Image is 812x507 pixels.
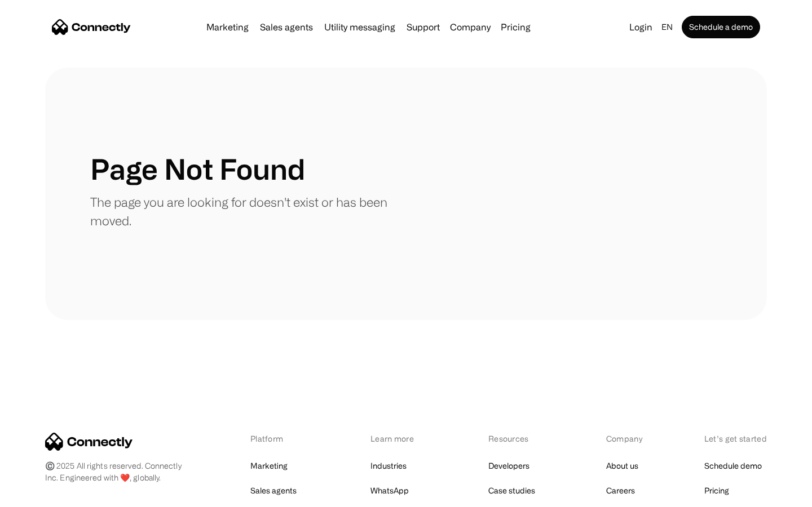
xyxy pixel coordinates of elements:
[606,483,635,499] a: Careers
[682,16,760,38] a: Schedule a demo
[488,433,548,444] div: Resources
[496,23,535,32] a: Pricing
[625,19,657,35] a: Login
[606,458,638,474] a: About us
[488,483,535,499] a: Case studies
[90,152,305,186] h1: Page Not Found
[606,433,646,444] div: Company
[704,483,729,499] a: Pricing
[704,458,762,474] a: Schedule demo
[255,23,317,32] a: Sales agents
[320,23,400,32] a: Utility messaging
[402,23,444,32] a: Support
[23,487,68,503] ul: Language list
[450,19,491,35] div: Company
[657,19,679,35] div: en
[370,483,409,499] a: WhatsApp
[661,19,673,35] div: en
[250,433,312,444] div: Platform
[370,433,430,444] div: Learn more
[250,483,297,499] a: Sales agents
[52,19,131,35] a: home
[250,458,288,474] a: Marketing
[202,23,253,32] a: Marketing
[447,19,494,35] div: Company
[11,486,68,503] aside: Language selected: English
[488,458,529,474] a: Developers
[704,433,767,444] div: Let’s get started
[370,458,407,474] a: Industries
[90,193,406,230] p: The page you are looking for doesn't exist or has been moved.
